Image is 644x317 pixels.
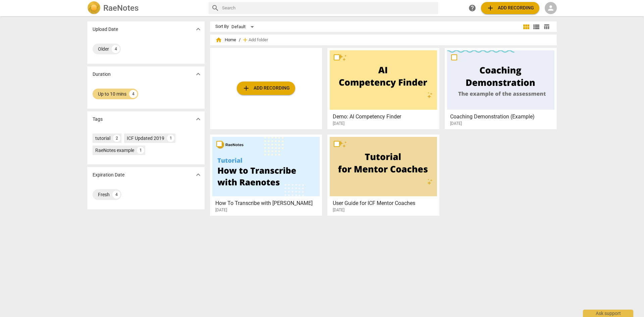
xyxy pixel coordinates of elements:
span: person [547,4,555,12]
span: expand_more [194,171,202,179]
button: Upload [481,2,539,14]
div: 4 [112,45,120,53]
p: Duration [93,71,111,78]
div: Fresh [98,191,110,198]
span: add [242,84,250,92]
img: Logo [87,1,101,15]
input: Search [222,3,435,13]
div: RaeNotes example [95,147,134,154]
div: Up to 10 mins [98,91,126,97]
a: How To Transcribe with [PERSON_NAME][DATE] [212,137,320,213]
button: List view [531,22,541,32]
span: table_chart [543,23,550,30]
div: 1 [137,147,144,154]
span: [DATE] [215,207,227,213]
span: view_module [522,23,530,31]
span: [DATE] [333,121,344,126]
div: 4 [129,90,137,98]
div: Ask support [583,310,633,317]
span: help [468,4,476,12]
button: Show more [193,69,203,79]
a: Coaching Demonstration (Example)[DATE] [447,50,554,126]
button: Show more [193,170,203,180]
div: Older [98,46,109,52]
h2: RaeNotes [103,3,139,13]
h3: Coaching Demonstration (Example) [450,113,555,121]
p: Tags [93,116,103,123]
span: Add folder [249,38,268,43]
span: [DATE] [333,207,344,213]
span: view_list [532,23,540,31]
button: Upload [237,82,295,95]
button: Show more [193,24,203,34]
span: expand_more [194,25,202,33]
a: Demo: AI Competency Finder[DATE] [330,50,437,126]
button: Show more [193,114,203,124]
span: search [211,4,219,12]
button: Table view [541,22,551,32]
div: 4 [112,191,120,199]
a: User Guide for ICF Mentor Coaches[DATE] [330,137,437,213]
span: add [242,37,249,43]
span: add [486,4,494,12]
div: Default [231,21,256,32]
span: Add recording [486,4,534,12]
h3: Demo: AI Competency Finder [333,113,438,121]
p: Upload Date [93,26,118,33]
p: Expiration Date [93,171,124,178]
span: expand_more [194,115,202,123]
div: 1 [167,135,174,142]
a: Help [466,2,478,14]
div: Sort By [215,24,229,29]
div: ICF Updated 2019 [127,135,164,142]
button: Tile view [521,22,531,32]
h3: User Guide for ICF Mentor Coaches [333,199,438,207]
span: / [239,38,240,43]
div: 2 [113,135,120,142]
div: tutorial [95,135,110,142]
span: home [215,37,222,43]
h3: How To Transcribe with RaeNotes [215,199,320,207]
a: LogoRaeNotes [87,1,203,15]
span: Home [215,37,236,43]
span: Add recording [242,84,290,92]
span: [DATE] [450,121,462,126]
span: expand_more [194,70,202,78]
